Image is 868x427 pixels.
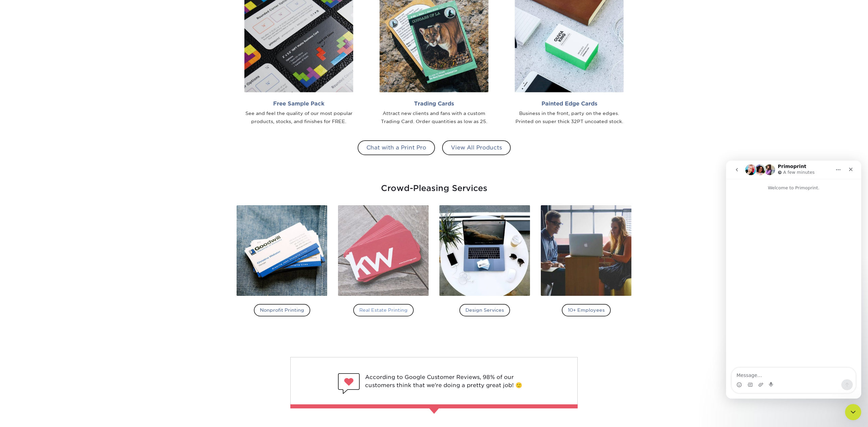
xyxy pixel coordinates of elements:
[459,304,510,316] h4: Design Services
[845,404,861,420] iframe: Intercom live chat
[562,304,611,316] h4: 10+ Employees
[358,140,435,155] a: Chat with a Print Pro
[236,177,632,194] div: Crowd-Pleasing Services
[380,110,488,126] div: Attract new clients and fans with a custom Trading Card. Order quantities as low as 25.
[442,140,511,155] a: View All Products
[237,357,631,406] a: Primoprint Likes According to Google Customer Reviews, 98% of our customers think that we're doin...
[338,205,429,296] img: Real Estate Printing
[338,205,429,319] a: Real Estate Printing
[515,110,624,126] div: Business in the front, party on the edges. Printed on super thick 32PT uncoated stock.
[429,408,439,414] img: Primoprint Fact
[515,100,624,107] h2: Painted Edge Cards
[254,304,310,316] h4: Nonprofit Printing
[726,161,861,399] iframe: To enrich screen reader interactions, please activate Accessibility in Grammarly extension settings
[439,205,530,319] a: Design Services
[541,205,631,319] a: 10+ Employees
[244,100,353,107] h2: Free Sample Pack
[439,205,530,296] img: Design Services
[244,110,353,126] div: See and feel the quality of our most popular products, stocks, and finishes for FREE.
[380,100,488,107] h2: Trading Cards
[353,304,414,316] h4: Real Estate Printing
[541,205,631,296] img: 10+ Employees
[237,205,327,319] a: Nonprofit Printing
[237,205,327,296] img: Nonprofit Printing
